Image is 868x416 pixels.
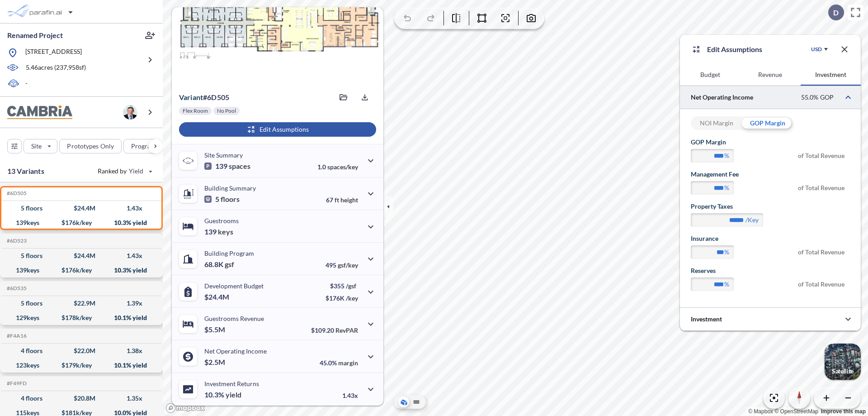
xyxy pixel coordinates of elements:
h5: Click to copy the code [5,190,27,196]
span: floors [221,195,240,204]
h5: Click to copy the code [5,380,27,387]
span: of Total Revenue [798,245,850,266]
p: 5.46 acres ( 237,958 sf) [26,63,86,73]
p: 139 [204,162,250,171]
p: $24.4M [204,292,231,301]
button: Site [24,139,57,153]
span: of Total Revenue [798,181,850,201]
p: Site Summary [204,151,243,159]
span: Yield [129,167,144,176]
p: Flex Room [183,107,208,115]
p: 495 [325,261,358,269]
p: No Pool [217,107,236,115]
span: /gsf [346,282,356,290]
a: OpenStreetMap [774,408,818,415]
a: Mapbox homepage [165,403,205,413]
h5: Click to copy the code [5,333,27,339]
div: USD [811,46,822,53]
p: D [833,9,839,17]
img: user logo [123,105,137,120]
p: Development Budget [204,282,264,290]
span: gsf [225,260,234,269]
p: $176K [325,294,358,302]
button: Program [123,139,172,153]
label: Property Taxes [691,202,733,211]
a: Improve this map [821,408,866,415]
button: Switcher ImageSatellite [825,344,861,380]
span: spaces [229,162,250,171]
p: [STREET_ADDRESS] [25,47,82,58]
p: 13 Variants [7,166,44,177]
button: Budget [680,64,740,86]
button: Ranked by Yield [90,164,158,178]
p: Guestrooms Revenue [204,315,264,322]
p: $355 [325,282,358,290]
span: of Total Revenue [798,277,850,298]
span: RevPAR [335,326,358,334]
p: 5 [204,195,240,204]
img: Switcher Image [825,344,861,380]
span: keys [218,227,233,236]
p: Program [131,142,156,151]
span: yield [226,390,241,399]
p: 139 [204,227,233,236]
button: Site Plan [411,397,422,407]
p: Building Program [204,249,254,257]
label: /key [745,215,759,225]
button: Investment [801,64,861,86]
span: spaces/key [327,163,358,171]
h5: Click to copy the code [5,238,27,244]
div: GOP Margin [742,116,793,130]
p: 45.0% [320,359,358,367]
label: % [724,280,729,289]
span: Variant [179,93,203,101]
label: Insurance [691,234,718,243]
p: # 6d505 [179,93,229,102]
p: $109.20 [311,326,358,334]
button: Prototypes Only [59,139,122,153]
p: Prototypes Only [67,142,114,151]
span: ft [335,196,339,204]
p: Guestrooms [204,217,239,225]
label: % [724,248,729,257]
div: NOI Margin [691,116,742,130]
p: $2.5M [204,358,226,367]
img: BrandImage [7,105,72,120]
p: 10.3% [204,390,241,399]
span: margin [338,359,358,367]
p: $5.5M [204,325,226,334]
label: Management Fee [691,170,739,179]
p: Investment [691,315,722,324]
p: Satellite [832,368,854,375]
span: /key [346,294,358,302]
button: Edit Assumptions [179,122,376,137]
p: Edit Assumptions [707,44,762,55]
p: Building Summary [204,184,256,192]
label: GOP Margin [691,138,726,147]
span: gsf/key [338,261,358,269]
p: Investment Returns [204,380,259,387]
button: Revenue [740,64,800,86]
p: Site [31,142,42,151]
button: Aerial View [398,397,409,407]
label: % [724,183,729,192]
p: 1.43x [342,392,358,399]
span: height [340,196,358,204]
a: Mapbox [748,408,773,415]
label: Reserves [691,266,716,275]
p: Renamed Project [7,30,63,40]
p: - [25,79,28,89]
label: % [724,151,729,160]
h5: Click to copy the code [5,285,27,292]
p: 68.8K [204,260,234,269]
p: Net Operating Income [204,347,267,355]
p: 1.0 [317,163,358,171]
p: 67 [326,196,358,204]
span: of Total Revenue [798,149,850,169]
